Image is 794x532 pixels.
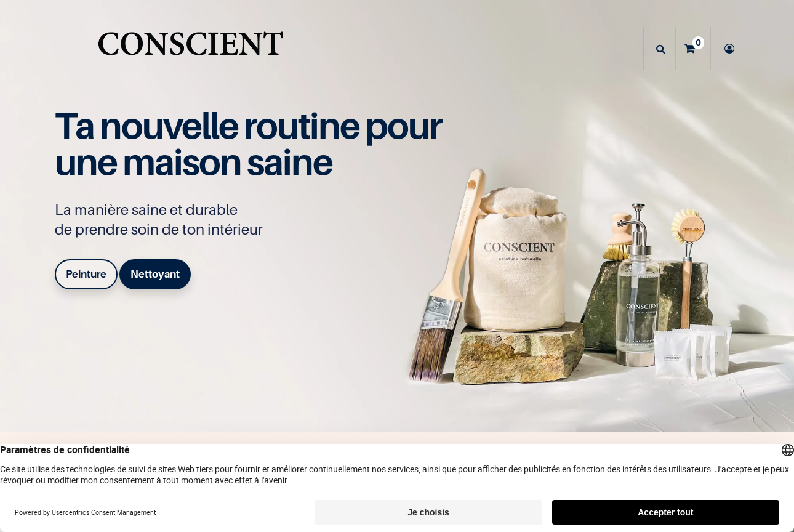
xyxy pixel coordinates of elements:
[692,36,704,49] sup: 0
[119,259,191,289] a: Nettoyant
[55,103,441,183] span: Ta nouvelle routine pour une maison saine
[66,268,106,280] b: Peinture
[95,25,286,73] img: Conscient
[95,25,286,73] a: Logo of Conscient
[55,259,118,289] a: Peinture
[130,268,180,280] b: Nettoyant
[676,27,710,70] a: 0
[55,200,455,240] p: La manière saine et durable de prendre soin de ton intérieur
